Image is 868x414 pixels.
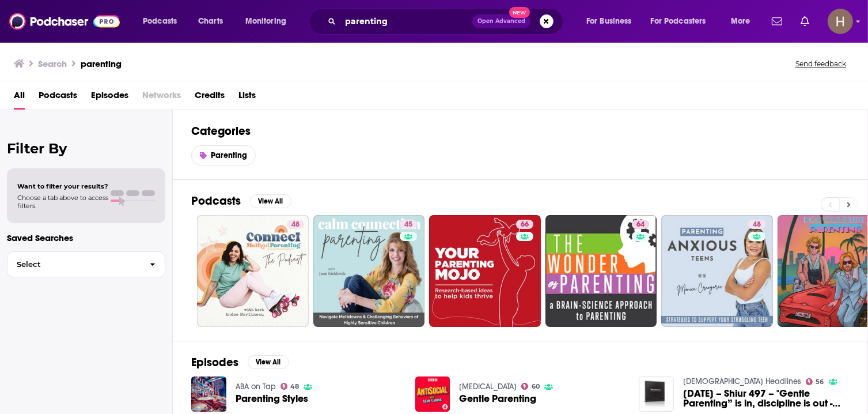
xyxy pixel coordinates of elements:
button: open menu [723,12,765,31]
button: View All [250,194,291,208]
h3: parenting [81,58,122,69]
span: Choose a tab above to access filters. [17,194,108,210]
a: 48 [661,215,773,327]
a: 48 [281,383,300,390]
a: 56 [806,378,824,385]
a: EpisodesView All [191,355,289,370]
a: ABA on Tap [236,382,276,392]
h2: Episodes [191,355,238,370]
span: Want to filter your results? [17,182,108,190]
a: 64 [545,215,657,327]
button: open menu [643,12,723,31]
span: 66 [521,219,529,231]
a: Show notifications dropdown [796,12,814,31]
img: User Profile [828,9,853,34]
a: 64 [632,220,649,229]
a: PodcastsView All [191,194,291,208]
button: open menu [237,12,301,31]
a: 60 [521,383,540,390]
img: Gentle Parenting [415,377,450,412]
span: 48 [290,384,299,389]
span: Monitoring [245,13,286,29]
span: For Podcasters [651,13,706,29]
a: 1/11/25 – Shiur 497 – "Gentle Parenting” is in, discipline is out - Should parents discipline the... [683,389,849,408]
span: 64 [636,219,645,231]
a: 48 [748,220,765,229]
span: More [731,13,751,29]
button: Open AdvancedNew [472,14,530,28]
img: 1/11/25 – Shiur 497 – "Gentle Parenting” is in, discipline is out - Should parents discipline the... [639,377,674,412]
h2: Podcasts [191,194,241,208]
a: Lists [238,86,256,110]
h3: Search [38,58,67,69]
button: View All [248,355,289,369]
a: 66 [429,215,541,327]
span: Select [7,261,141,268]
span: For Business [586,13,632,29]
span: Parenting [211,150,248,160]
a: 48 [197,215,309,327]
button: Show profile menu [828,9,853,34]
img: Podchaser - Follow, Share and Rate Podcasts [9,10,120,32]
h2: Filter By [7,140,165,157]
a: All [14,86,25,110]
span: 56 [816,379,824,385]
a: Credits [195,86,225,110]
span: Networks [142,86,181,110]
span: Podcasts [143,13,177,29]
a: Episodes [91,86,128,110]
a: Parenting Styles [236,394,308,404]
img: Parenting Styles [191,377,226,412]
span: 60 [532,384,540,389]
span: Open Advanced [477,18,525,24]
span: 48 [753,219,761,231]
a: Podcasts [39,86,77,110]
a: AntiSocial [459,382,517,392]
span: 48 [291,219,300,231]
a: 48 [287,220,304,229]
a: Show notifications dropdown [767,12,787,31]
a: Parenting [191,145,256,165]
a: Gentle Parenting [459,394,536,404]
input: Search podcasts, credits, & more... [340,12,472,31]
div: Search podcasts, credits, & more... [320,8,574,35]
a: 45 [400,220,417,229]
span: New [509,7,530,18]
a: 66 [516,220,533,229]
span: 45 [404,219,412,231]
span: Charts [198,13,223,29]
button: open menu [135,12,192,31]
p: Saved Searches [7,232,165,243]
span: [DATE] – Shiur 497 – "Gentle Parenting” is in, discipline is out - Should parents discipline thei... [683,389,849,408]
a: Charts [191,12,230,31]
button: open menu [578,12,646,31]
button: Select [7,251,165,277]
span: Logged in as hpoole [828,9,853,34]
h2: Categories [191,124,849,138]
button: Send feedback [792,59,850,69]
a: 45 [313,215,425,327]
a: Halacha Headlines [683,377,801,386]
